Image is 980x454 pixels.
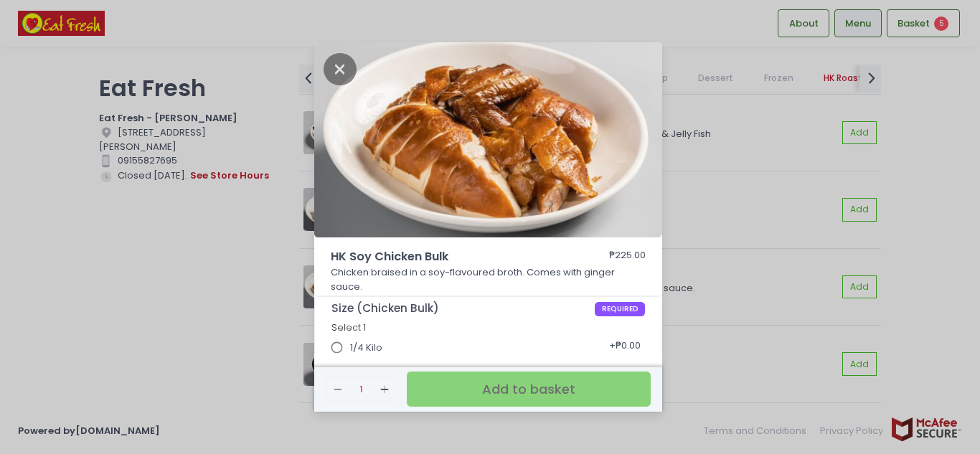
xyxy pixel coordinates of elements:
button: Add to basket [407,372,651,407]
div: + ₱0.00 [604,334,645,361]
img: HK Soy Chicken Bulk [314,42,662,237]
span: HK Soy Chicken Bulk [331,248,567,265]
span: Select 1 [331,321,366,334]
span: REQUIRED [595,302,646,316]
span: 1/4 Kilo [350,341,382,355]
p: Chicken braised in a soy-flavoured broth. Comes with ginger sauce. [331,265,646,293]
button: Close [324,61,357,75]
span: Size (Chicken Bulk) [331,302,595,315]
div: + ₱225.00 [593,351,645,379]
div: ₱225.00 [609,248,646,265]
